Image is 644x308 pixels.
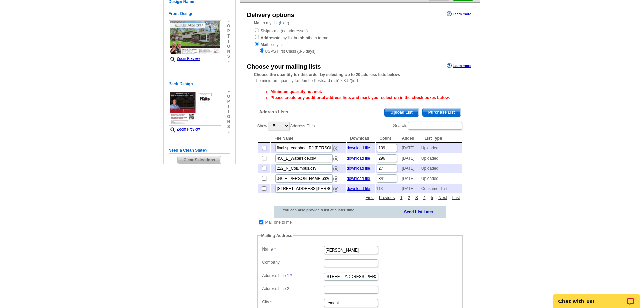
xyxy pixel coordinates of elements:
a: 4 [422,195,427,201]
label: Address Line 2 [262,286,323,292]
input: Search: [408,122,462,130]
td: [DATE] [398,153,420,163]
td: [DATE] [398,164,420,173]
td: 113 [376,184,398,193]
div: USPS First Class (3-5 days) [254,48,466,54]
td: Uploaded [421,174,462,183]
a: Learn more [447,63,471,68]
div: to my list ( ) [240,20,480,54]
strong: Mail [254,21,262,25]
td: Uploaded [421,143,462,153]
a: Zoom Preview [169,57,200,61]
a: download file [347,146,370,150]
img: delete.png [333,146,338,151]
img: delete.png [333,156,338,161]
a: Last [451,195,462,201]
strong: Ship [261,29,269,33]
span: Purchase List [423,108,461,116]
a: Remove this list [333,155,338,160]
span: o [227,94,230,99]
td: [DATE] [398,143,420,153]
strong: Address [261,35,277,40]
label: City [262,299,323,305]
span: s [227,124,230,129]
img: small-thumb.jpg [169,91,221,126]
a: Remove this list [333,185,338,190]
a: Zoom Preview [169,127,200,131]
span: n [227,49,230,54]
th: Download [347,134,375,143]
th: Added [398,134,420,143]
td: Uploaded [421,153,462,163]
td: [DATE] [398,184,420,193]
span: p [227,99,230,104]
td: Uploaded [421,164,462,173]
label: Show Address Files [257,121,315,131]
div: The minimum quantity for Jumbo Postcard (5.5" x 8.5")is 1. [240,72,480,84]
span: i [227,109,230,114]
span: n [227,119,230,124]
a: download file [347,156,370,161]
td: Mail one to me [265,219,292,226]
img: delete.png [333,166,338,171]
span: o [227,44,230,49]
a: download file [347,186,370,191]
div: You can also provide a list at a later time [274,206,372,214]
span: » [227,59,230,64]
label: Search: [393,121,462,131]
a: download file [347,166,370,171]
span: o [227,24,230,29]
th: File Name [271,134,346,143]
a: download file [347,176,370,181]
span: » [227,129,230,135]
span: s [227,54,230,59]
div: Choose your mailing lists [247,62,321,71]
a: 3 [414,195,420,201]
label: Company [262,259,323,265]
label: Name [262,246,323,252]
strong: Choose the quantity for this order by selecting up to 20 address lists below. [254,72,400,77]
span: » [227,89,230,94]
li: Please create any additional address lists and mark your selection in the check boxes below. [271,95,463,101]
span: o [227,114,230,119]
span: p [227,29,230,34]
span: » [227,19,230,24]
strong: ship [300,35,308,40]
h5: Front Design [169,10,230,17]
h5: Back Design [169,81,230,87]
strong: Mail [261,42,268,47]
a: Remove this list [333,145,338,149]
a: hide [280,21,288,25]
a: Remove this list [333,175,338,180]
th: List Type [421,134,462,143]
iframe: LiveChat chat widget [549,287,644,308]
legend: Mailing Address [261,233,293,239]
img: small-thumb.jpg [169,20,221,55]
span: Upload List [385,108,418,116]
a: Remove this list [333,165,338,170]
label: Address Line 1 [262,273,323,279]
span: Clear Selections [178,156,221,164]
td: Consumer List [421,184,462,193]
span: t [227,34,230,39]
div: Delivery options [247,10,294,20]
th: Count [376,134,398,143]
li: Minimum quantity not met. [271,89,463,95]
a: Learn more [447,11,471,17]
a: 1 [399,195,404,201]
a: Previous [377,195,397,201]
a: 2 [406,195,412,201]
td: [DATE] [398,174,420,183]
select: ShowAddress Files [268,122,290,130]
a: First [364,195,375,201]
div: to me (no addresses) to my list but them to me to my list [254,27,466,54]
span: t [227,104,230,109]
img: delete.png [333,187,338,192]
h5: Need a Clean Slate? [169,147,230,154]
span: i [227,39,230,44]
a: Send List Later [404,208,433,215]
a: Next [437,195,449,201]
img: delete.png [333,176,338,182]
